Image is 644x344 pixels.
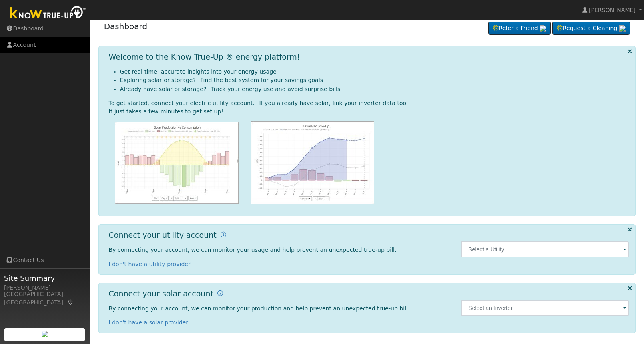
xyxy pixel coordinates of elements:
img: Know True-Up [6,4,90,22]
input: Select an Inverter [461,300,629,316]
li: Exploring solar or storage? Find the best system for your savings goals [120,76,629,84]
h1: Connect your utility account [109,231,217,240]
img: retrieve [42,331,48,337]
a: Dashboard [104,22,148,31]
a: Map [67,299,74,306]
a: Request a Cleaning [552,22,630,35]
h1: Connect your solar account [109,289,213,298]
div: It just takes a few minutes to get set up! [109,107,629,116]
img: retrieve [619,25,626,32]
span: [PERSON_NAME] [589,7,636,13]
li: Get real-time, accurate insights into your energy usage [120,68,629,76]
img: retrieve [540,25,546,32]
a: I don't have a solar provider [109,319,189,326]
div: [GEOGRAPHIC_DATA], [GEOGRAPHIC_DATA] [4,290,86,307]
span: By connecting your account, we can monitor your production and help prevent an unexpected true-up... [109,305,410,312]
span: By connecting your account, we can monitor your usage and help prevent an unexpected true-up bill. [109,247,397,253]
h1: Welcome to the Know True-Up ® energy platform! [109,52,300,62]
a: Refer a Friend [488,22,551,35]
li: Already have solar or storage? Track your energy use and avoid surprise bills [120,85,629,93]
a: I don't have a utility provider [109,261,191,267]
input: Select a Utility [461,241,629,257]
span: Site Summary [4,273,86,284]
div: To get started, connect your electric utility account. If you already have solar, link your inver... [109,99,629,107]
div: [PERSON_NAME] [4,284,86,292]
